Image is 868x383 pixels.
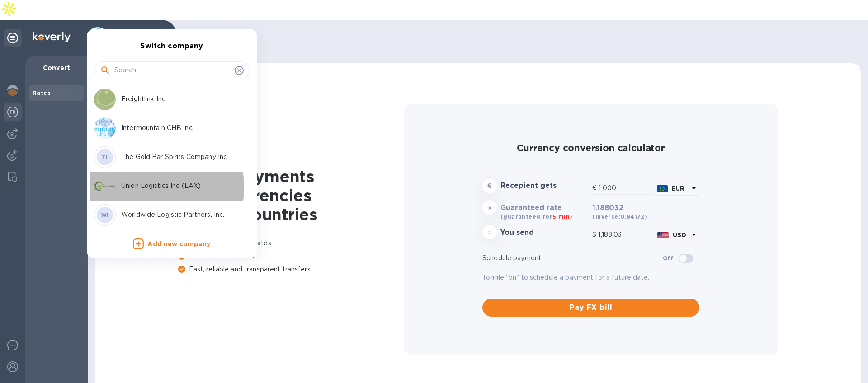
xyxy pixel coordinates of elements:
p: Intermountain CHB Inc. [121,123,235,133]
p: The Gold Bar Spirits Company Inc. [121,152,235,162]
p: Add new company [147,239,210,249]
input: Search [114,64,231,77]
p: Union Logistics Inc (LAX) [121,181,235,191]
p: Worldwide Logistic Partners, Inc. [121,210,235,220]
b: WI [101,211,109,218]
p: Freightlink Inc [121,94,235,104]
b: TI [102,154,108,160]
